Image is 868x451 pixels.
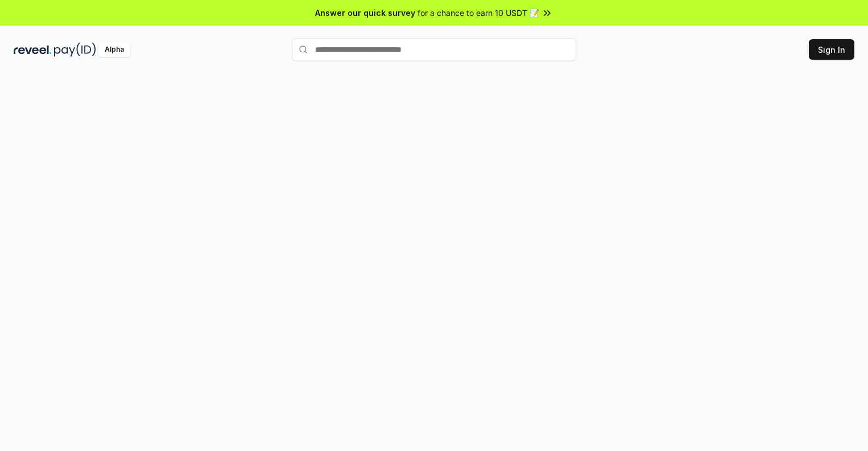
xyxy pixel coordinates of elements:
[809,39,854,60] button: Sign In
[98,43,130,57] div: Alpha
[315,7,415,19] span: Answer our quick survey
[418,7,539,19] span: for a chance to earn 10 USDT 📝
[14,43,52,57] img: reveel_dark
[54,43,96,57] img: pay_id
